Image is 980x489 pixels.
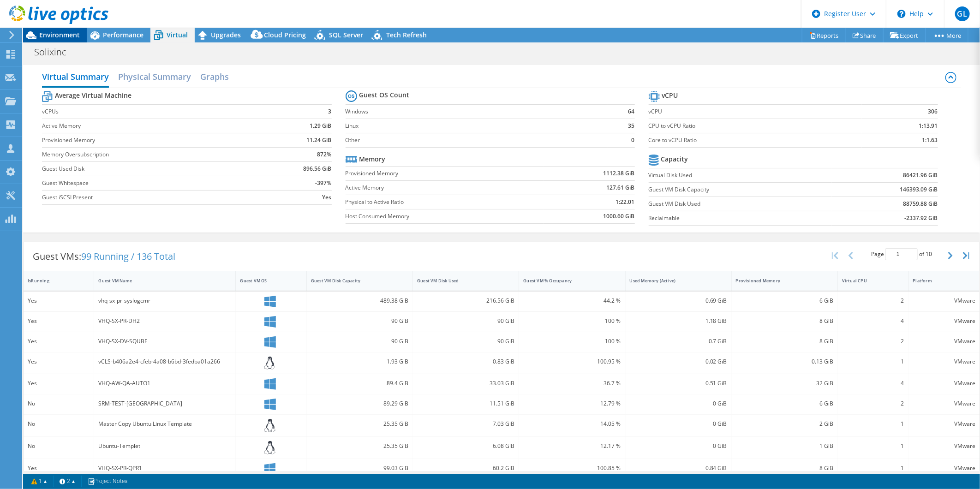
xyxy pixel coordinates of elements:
b: 1:13.91 [919,121,938,131]
div: VHQ-AW-QA-AUTO1 [98,378,231,388]
div: 12.17 % [523,441,621,451]
div: 0.13 GiB [736,357,833,367]
div: Master Copy Ubuntu Linux Template [98,419,231,429]
div: Guest VM Name [98,278,220,284]
div: 1.93 GiB [311,357,408,367]
b: -397% [316,179,332,188]
div: Guest VM OS [240,278,291,284]
div: VMware [913,441,975,451]
div: 0 GiB [630,399,727,409]
span: Performance [103,30,143,39]
label: vCPU [649,107,862,116]
div: 489.38 GiB [311,296,408,306]
b: 127.61 GiB [607,183,635,192]
label: Host Consumed Memory [346,212,544,221]
div: vhq-sx-pr-syslogcmr [98,296,231,306]
div: Virtual CPU [842,278,893,284]
span: Tech Refresh [386,30,427,39]
span: Page of [871,248,932,260]
span: SQL Server [329,30,363,39]
div: 89.4 GiB [311,378,408,388]
div: VMware [913,316,975,326]
div: Guest VM % Occupancy [523,278,610,284]
label: Physical to Active Ratio [346,197,544,207]
label: Linux [346,121,609,131]
div: 1 [842,463,904,473]
span: Upgrades [211,30,241,39]
div: 0 GiB [630,419,727,429]
div: 1 [842,357,904,367]
div: 12.79 % [523,399,621,409]
b: 3 [329,107,332,116]
label: Guest Whitespace [42,179,262,188]
svg: \n [897,10,906,18]
a: Share [846,28,884,42]
div: 89.29 GiB [311,399,408,409]
a: Project Notes [81,476,134,487]
div: 90 GiB [311,336,408,346]
div: VMware [913,378,975,388]
a: More [926,28,968,42]
div: 44.2 % [523,296,621,306]
a: Reports [802,28,846,42]
b: 872% [317,150,332,159]
b: 896.56 GiB [304,164,332,173]
div: 11.51 GiB [417,399,514,409]
div: 6 GiB [736,296,833,306]
div: 8 GiB [736,316,833,326]
b: vCPU [662,91,678,100]
b: 88759.88 GiB [903,199,938,209]
div: 6 GiB [736,399,833,409]
div: Guest VM Disk Capacity [311,278,397,284]
div: VHQ-SX-PR-QPR1 [98,463,231,473]
div: VMware [913,336,975,346]
div: 33.03 GiB [417,378,514,388]
div: 60.2 GiB [417,463,514,473]
div: 216.56 GiB [417,296,514,306]
div: 90 GiB [417,336,514,346]
div: 2 GiB [736,419,833,429]
div: IsRunning [28,278,78,284]
b: 146393.09 GiB [900,185,938,194]
div: Yes [28,357,90,367]
div: Provisioned Memory [736,278,822,284]
span: Environment [39,30,80,39]
b: 1:1.63 [922,136,938,145]
b: Memory [359,155,386,164]
b: Guest OS Count [359,90,410,100]
span: Cloud Pricing [264,30,306,39]
b: Average Virtual Machine [55,91,131,100]
b: 11.24 GiB [307,136,332,145]
div: 90 GiB [417,316,514,326]
input: jump to page [885,248,918,260]
span: 99 Running / 136 Total [81,250,175,262]
div: 0.51 GiB [630,378,727,388]
div: 0.7 GiB [630,336,727,346]
label: Windows [346,107,609,116]
a: 2 [53,476,82,487]
a: Export [883,28,926,42]
label: Provisioned Memory [42,136,262,145]
b: Yes [323,193,332,202]
div: Used Memory (Active) [630,278,716,284]
div: 1 [842,419,904,429]
b: 1112.38 GiB [604,169,635,178]
div: 1 GiB [736,441,833,451]
b: Capacity [661,155,688,164]
h1: Solixinc [30,47,81,57]
label: Reclaimable [649,214,832,223]
div: Yes [28,378,90,388]
a: 1 [25,476,54,487]
div: 2 [842,399,904,409]
b: 1000.60 GiB [604,212,635,221]
label: CPU to vCPU Ratio [649,121,862,131]
b: 64 [628,107,635,116]
div: VHQ-SX-PR-DH2 [98,316,231,326]
div: 100.95 % [523,357,621,367]
div: VHQ-SX-DV-SQUBE [98,336,231,346]
label: vCPUs [42,107,262,116]
div: 8 GiB [736,336,833,346]
label: Core to vCPU Ratio [649,136,862,145]
div: VMware [913,463,975,473]
span: 10 [926,250,932,258]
